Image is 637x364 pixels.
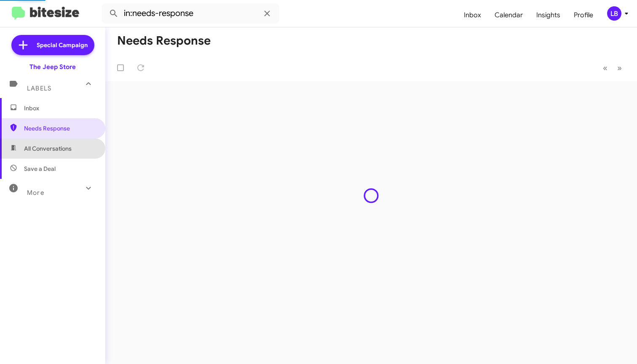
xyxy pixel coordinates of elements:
[598,59,613,77] button: Previous
[24,104,96,112] span: Inbox
[567,3,600,27] a: Profile
[27,85,51,92] span: Labels
[27,189,44,197] span: More
[37,41,88,49] span: Special Campaign
[11,35,94,55] a: Special Campaign
[603,63,608,73] span: «
[617,63,622,73] span: »
[600,6,628,21] button: LB
[29,63,76,71] div: The Jeep Store
[102,3,279,24] input: Search
[612,59,627,77] button: Next
[607,6,621,21] div: LB
[598,59,627,77] nav: Page navigation example
[24,144,72,153] span: All Conversations
[24,165,56,173] span: Save a Deal
[530,3,567,27] a: Insights
[457,3,488,27] a: Inbox
[488,3,530,27] a: Calendar
[117,34,211,48] h1: Needs Response
[24,124,96,133] span: Needs Response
